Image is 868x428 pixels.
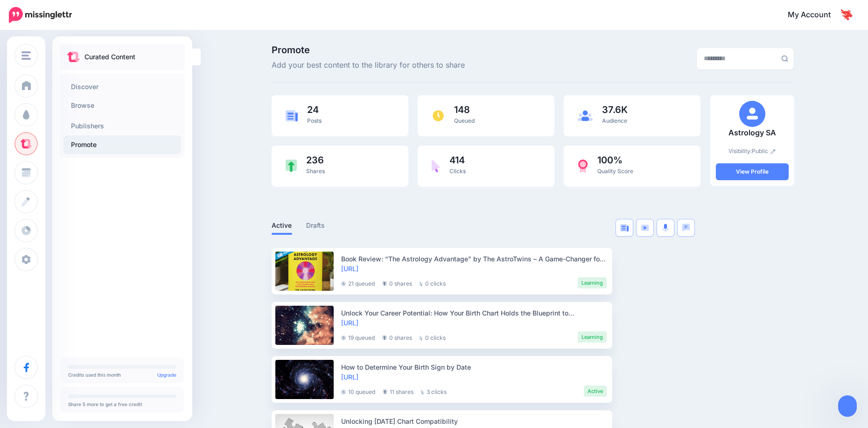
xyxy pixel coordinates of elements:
[383,386,413,397] li: 11 shares
[63,96,181,115] a: Browse
[781,55,788,62] img: search-grey-6.png
[307,105,322,114] span: 24
[382,335,387,340] img: share-grey.png
[641,225,649,231] img: video-blue.png
[382,281,387,286] img: share-grey.png
[420,281,423,286] img: pointer-grey.png
[306,220,325,231] a: Drafts
[578,159,588,173] img: prize-red.png
[578,331,607,343] li: Learning
[578,110,593,121] img: users-blue.png
[454,117,475,124] span: Queued
[21,51,31,60] img: menu.png
[307,117,322,124] span: Posts
[341,265,358,273] a: [URL]
[662,224,669,232] img: microphone.png
[449,168,466,175] span: Clicks
[778,4,854,27] a: My Account
[341,308,607,318] div: Unlock Your Career Potential: How Your Birth Chart Holds the Blueprint to Professional Success
[421,386,447,397] li: 3 clicks
[272,45,465,55] span: Promote
[716,147,789,156] p: Visibility:
[739,101,765,127] img: user_default_image.png
[597,168,633,175] span: Quality Score
[341,362,607,372] div: How to Determine Your Birth Sign by Date
[341,373,358,381] a: [URL]
[341,390,346,394] img: clock-grey-darker.png
[382,277,412,288] li: 0 shares
[341,254,607,264] div: Book Review: “The Astrology Advantage” by The AstroTwins – A Game-Changer for Career-Minded Profe...
[63,77,181,96] a: Discover
[63,135,181,154] a: Promote
[9,7,72,23] img: Missinglettr
[602,117,627,124] span: Audience
[341,331,375,343] li: 19 queued
[341,386,375,397] li: 10 queued
[420,277,446,288] li: 0 clicks
[286,110,298,121] img: article-blue.png
[306,155,325,165] span: 236
[578,277,607,288] li: Learning
[341,336,346,340] img: clock-grey-darker.png
[421,390,424,394] img: pointer-grey.png
[63,117,181,135] a: Publishers
[449,155,466,165] span: 414
[382,331,412,343] li: 0 shares
[682,224,690,232] img: chat-square-blue.png
[454,105,475,114] span: 148
[432,160,440,173] img: pointer-purple.png
[597,155,633,165] span: 100%
[602,105,628,114] span: 37.6K
[306,168,325,175] span: Shares
[752,147,776,154] a: Public
[341,416,607,426] div: Unlocking [DATE] Chart Compatibility
[716,127,789,139] p: Astrology SA
[770,149,776,154] img: pencil.png
[272,220,292,231] a: Active
[420,331,446,343] li: 0 clicks
[620,224,629,232] img: article-blue.png
[383,389,387,394] img: share-grey.png
[341,277,375,288] li: 21 queued
[341,319,358,327] a: [URL]
[716,163,789,180] a: View Profile
[272,59,465,71] span: Add your best content to the library for others to share
[286,160,297,172] img: share-green.png
[432,109,445,122] img: clock.png
[341,281,346,286] img: clock-grey-darker.png
[420,336,423,340] img: pointer-grey.png
[67,52,80,62] img: curate.png
[584,386,607,397] li: Active
[84,51,135,63] p: Curated Content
